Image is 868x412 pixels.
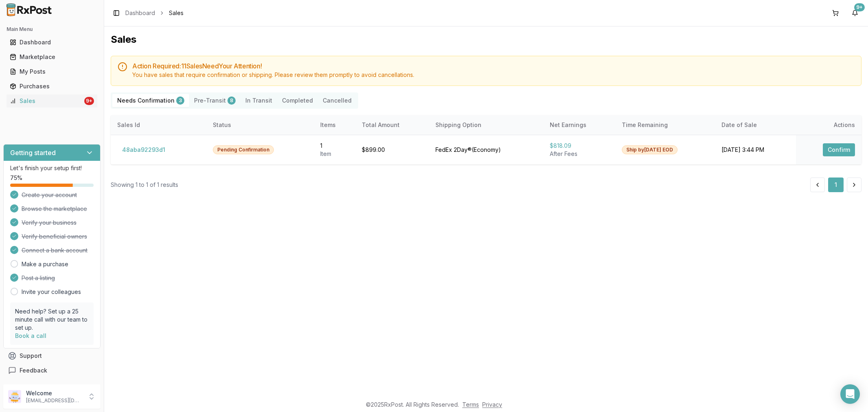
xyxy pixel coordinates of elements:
h5: Action Required: 11 Sale s Need Your Attention! [132,63,855,69]
div: Purchases [10,82,94,90]
a: Dashboard [7,35,97,50]
button: Confirm [823,143,855,156]
p: Welcome [26,389,83,397]
button: 1 [828,178,844,192]
a: Book a call [15,332,46,339]
div: Sales [10,97,83,105]
div: After Fees [550,150,609,158]
th: Actions [796,115,861,135]
span: Verify beneficial owners [22,232,87,241]
span: Feedback [20,366,47,375]
div: Showing 1 to 1 of 1 results [111,181,178,189]
button: Cancelled [318,94,356,107]
div: 8 [227,96,236,105]
a: Invite your colleagues [22,288,81,296]
a: Sales9+ [7,94,97,108]
a: Privacy [482,401,502,408]
th: Time Remaining [615,115,715,135]
th: Sales Id [111,115,206,135]
div: [DATE] 3:44 PM [722,146,789,154]
h3: Getting started [10,148,56,158]
span: Post a listing [22,274,55,282]
p: Let's finish your setup first! [10,164,94,172]
span: 75 % [10,174,22,182]
span: Browse the marketplace [22,205,87,213]
button: Purchases [3,80,101,93]
button: Completed [277,94,318,107]
th: Date of Sale [715,115,796,135]
img: RxPost Logo [3,3,55,16]
span: Connect a bank account [22,246,87,254]
div: My Posts [10,68,94,76]
a: Dashboard [125,9,155,17]
span: Create your account [22,191,77,199]
button: 48aba92293d1 [117,143,170,156]
h2: Main Menu [7,26,97,33]
th: Shipping Option [429,115,543,135]
a: Terms [462,401,479,408]
div: $818.09 [550,142,609,150]
a: Make a purchase [22,260,68,268]
th: Items [314,115,355,135]
div: 1 [320,142,349,150]
p: [EMAIL_ADDRESS][DOMAIN_NAME] [26,397,83,404]
button: Dashboard [3,36,101,49]
div: Pending Confirmation [213,145,274,154]
th: Total Amount [355,115,429,135]
button: Pre-Transit [189,94,241,107]
a: Purchases [7,79,97,94]
button: Feedback [3,363,101,378]
th: Status [206,115,314,135]
div: Open Intercom Messenger [840,384,860,404]
div: Marketplace [10,53,94,61]
a: My Posts [7,64,97,79]
h1: Sales [111,33,861,46]
button: My Posts [3,65,101,78]
div: You have sales that require confirmation or shipping. Please review them promptly to avoid cancel... [132,71,855,79]
button: Needs Confirmation [112,94,189,107]
div: Item [320,150,349,158]
p: Need help? Set up a 25 minute call with our team to set up. [15,307,89,332]
th: Net Earnings [543,115,615,135]
div: 9+ [854,3,865,11]
a: Marketplace [7,50,97,64]
div: Ship by [DATE] EOD [622,145,678,154]
div: $899.00 [362,146,422,154]
div: FedEx 2Day® ( Economy ) [435,146,536,154]
span: Verify your business [22,219,77,227]
div: Dashboard [10,38,94,46]
img: User avatar [8,390,21,403]
span: Sales [169,9,184,17]
button: In Transit [241,94,277,107]
div: 9+ [84,97,94,105]
nav: breadcrumb [125,9,184,17]
button: 9+ [848,7,861,20]
button: Support [3,348,101,363]
button: Marketplace [3,50,101,64]
button: Sales9+ [3,94,101,107]
div: 3 [176,96,184,105]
